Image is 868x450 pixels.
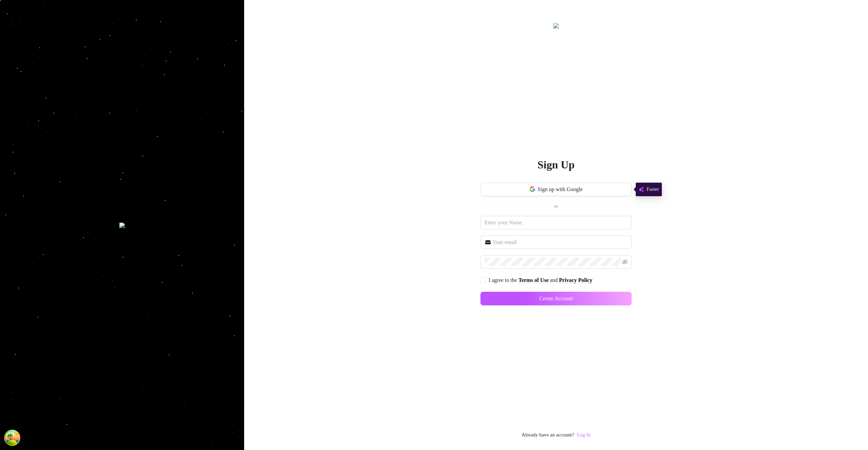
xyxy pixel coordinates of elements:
[553,23,559,28] img: logo.svg
[518,277,549,284] a: Terms of Use
[538,186,583,192] span: Sign up with Google
[521,431,574,439] span: Already have an account?
[577,431,590,439] a: Log In
[559,277,592,284] a: Privacy Policy
[622,259,628,265] span: eye-invisible
[537,158,574,172] h2: Sign Up
[647,185,659,193] span: Faster
[119,223,125,228] img: signup-background.svg
[577,432,590,437] a: Log In
[480,183,632,196] button: Sign up with Google
[638,185,644,193] img: svg%3e
[480,292,632,305] button: Create Account
[550,277,559,283] span: and
[554,203,558,209] span: or
[539,295,573,302] span: Create Account
[480,216,632,229] input: Enter your Name
[493,238,628,246] input: Your email
[489,277,518,283] span: I agree to the
[5,431,19,445] button: Open Tanstack query devtools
